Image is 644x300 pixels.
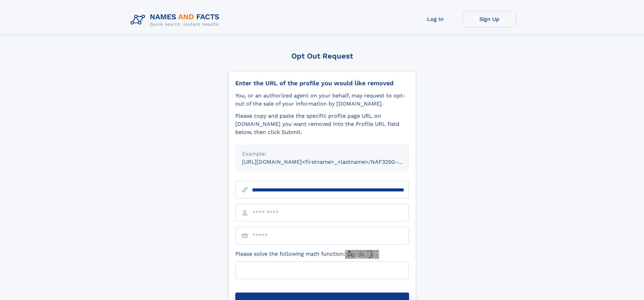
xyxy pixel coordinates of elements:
[242,150,402,158] div: Example:
[235,79,409,87] div: Enter the URL of the profile you would like removed
[462,11,517,27] a: Sign Up
[128,11,225,29] img: Logo Names and Facts
[408,11,462,27] a: Log In
[235,112,409,136] div: Please copy and paste the specific profile page URL on [DOMAIN_NAME] you want removed into the Pr...
[228,52,416,60] div: Opt Out Request
[235,92,409,108] div: You, or an authorized agent on your behalf, may request to opt-out of the sale of your informatio...
[235,250,379,259] label: Please solve the following math function:
[242,159,422,165] small: [URL][DOMAIN_NAME]<firstname>_<lastname>/NAF325G-xxxxxxxx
